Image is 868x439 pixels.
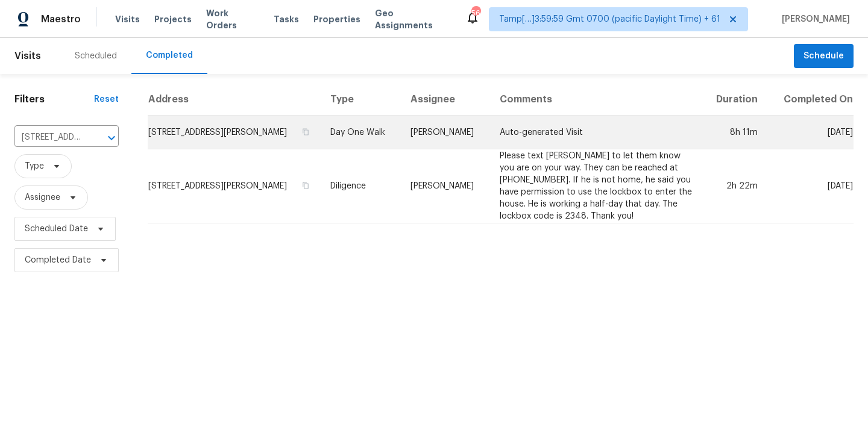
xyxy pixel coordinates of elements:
th: Address [148,84,321,116]
span: Completed Date [25,254,91,266]
span: Type [25,160,44,172]
button: Schedule [794,44,854,69]
div: Scheduled [75,50,117,62]
span: Properties [313,13,360,25]
td: Auto-generated Visit [490,116,702,149]
td: 2h 22m [702,149,767,223]
th: Type [321,84,401,116]
td: [DATE] [767,116,854,149]
span: Visits [14,43,41,69]
td: [STREET_ADDRESS][PERSON_NAME] [148,149,321,223]
span: [PERSON_NAME] [777,13,850,25]
td: [PERSON_NAME] [401,116,490,149]
span: Schedule [804,49,844,64]
td: [DATE] [767,149,854,223]
span: Visits [115,13,140,25]
span: Tasks [274,15,299,23]
th: Comments [490,84,702,116]
td: Day One Walk [321,116,401,149]
button: Open [103,129,120,146]
div: Reset [94,93,119,105]
td: [PERSON_NAME] [401,149,490,223]
button: Copy Address [300,180,311,191]
span: Work Orders [206,7,259,31]
td: 8h 11m [702,116,767,149]
span: Tamp[…]3:59:59 Gmt 0700 (pacific Daylight Time) + 61 [499,13,720,25]
span: Geo Assignments [375,7,451,31]
div: 564 [471,7,480,19]
td: [STREET_ADDRESS][PERSON_NAME] [148,116,321,149]
span: Projects [154,13,192,25]
th: Completed On [767,84,854,116]
h1: Filters [14,93,94,105]
button: Copy Address [300,126,311,137]
td: Diligence [321,149,401,223]
th: Duration [702,84,767,116]
td: Please text [PERSON_NAME] to let them know you are on your way. They can be reached at [PHONE_NUM... [490,149,702,223]
th: Assignee [401,84,490,116]
span: Maestro [41,13,81,25]
span: Scheduled Date [25,223,88,235]
div: Completed [146,49,193,61]
input: Search for an address... [14,128,85,147]
span: Assignee [25,191,60,204]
